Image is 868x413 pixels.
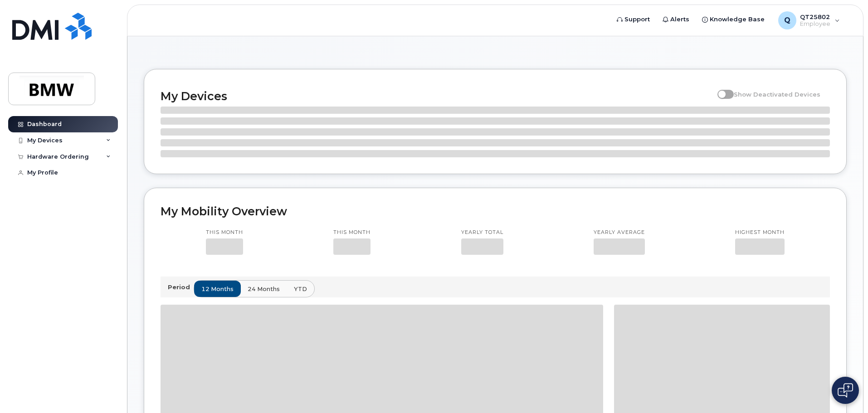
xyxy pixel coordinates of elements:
p: Highest month [735,229,785,236]
p: Period [168,283,194,292]
p: This month [206,229,243,236]
img: Open chat [838,383,853,398]
input: Show Deactivated Devices [717,86,725,93]
span: Show Deactivated Devices [734,91,820,98]
h2: My Mobility Overview [161,204,830,218]
p: Yearly total [461,229,503,236]
h2: My Devices [161,89,713,103]
span: 24 months [248,285,280,293]
span: YTD [294,285,307,293]
p: This month [333,229,371,236]
p: Yearly average [594,229,645,236]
